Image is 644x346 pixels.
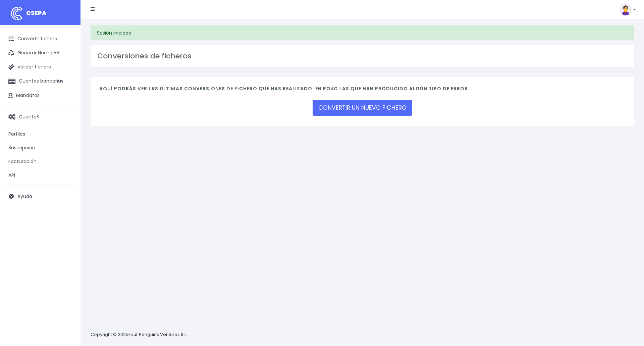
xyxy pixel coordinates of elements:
a: Convertir fichero [3,32,77,46]
div: Sesión iniciada. [91,26,634,40]
h4: Aquí podrás ver las últimas conversiones de fichero que has realizado. En rojo las que han produc... [99,86,625,95]
a: Facturación [3,155,77,168]
a: API [3,168,77,182]
p: Copyright © 2025 . [91,331,188,338]
a: Mandatos [3,89,77,103]
a: Validar fichero [3,60,77,74]
a: Generar Norma58 [3,46,77,60]
a: Four Penguins Ventures S.L. [128,331,187,338]
h3: Conversiones de ficheros [97,52,627,60]
a: Suscripción [3,141,77,155]
a: Ayuda [3,189,77,203]
span: Ayuda [17,193,32,200]
a: Cuentas bancarias [3,74,77,88]
span: Cuenta [19,113,37,120]
img: profile [620,3,632,15]
span: CSEPA [26,9,47,17]
a: Cuenta [3,110,77,124]
a: Perfiles [3,127,77,141]
img: logo [8,5,25,22]
a: CONVERTIR UN NUEVO FICHERO [313,100,412,116]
